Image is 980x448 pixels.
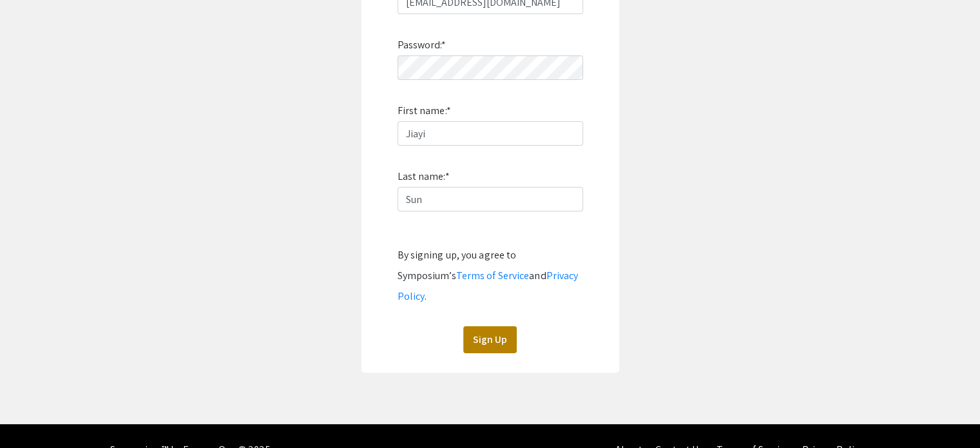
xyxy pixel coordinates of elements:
[398,245,583,307] div: By signing up, you agree to Symposium’s and .
[398,166,450,187] label: Last name:
[456,269,530,282] a: Terms of Service
[463,326,517,353] button: Sign Up
[10,390,55,438] iframe: Chat
[398,35,447,55] label: Password:
[398,101,451,121] label: First name:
